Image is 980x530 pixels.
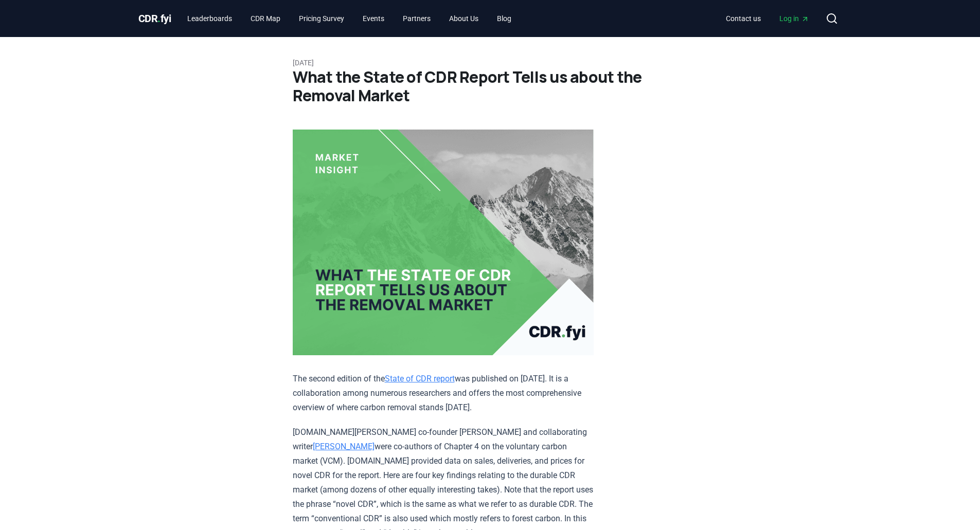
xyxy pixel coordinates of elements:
[291,9,352,28] a: Pricing Survey
[395,9,439,28] a: Partners
[293,130,594,355] img: blog post image
[179,9,520,28] nav: Main
[718,9,769,28] a: Contact us
[441,9,487,28] a: About Us
[385,374,455,383] a: State of CDR report
[179,9,240,28] a: Leaderboards
[242,9,289,28] a: CDR Map
[293,372,594,415] p: The second edition of the was published on [DATE]. It is a collaboration among numerous researche...
[489,9,520,28] a: Blog
[293,58,688,68] p: [DATE]
[354,9,393,28] a: Events
[771,9,817,28] a: Log in
[779,13,809,24] span: Log in
[138,12,171,25] span: CDR fyi
[157,12,161,25] span: .
[718,9,817,28] nav: Main
[313,442,375,451] a: [PERSON_NAME]
[138,11,171,26] a: CDR.fyi
[293,68,688,105] h1: What the State of CDR Report Tells us about the Removal Market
